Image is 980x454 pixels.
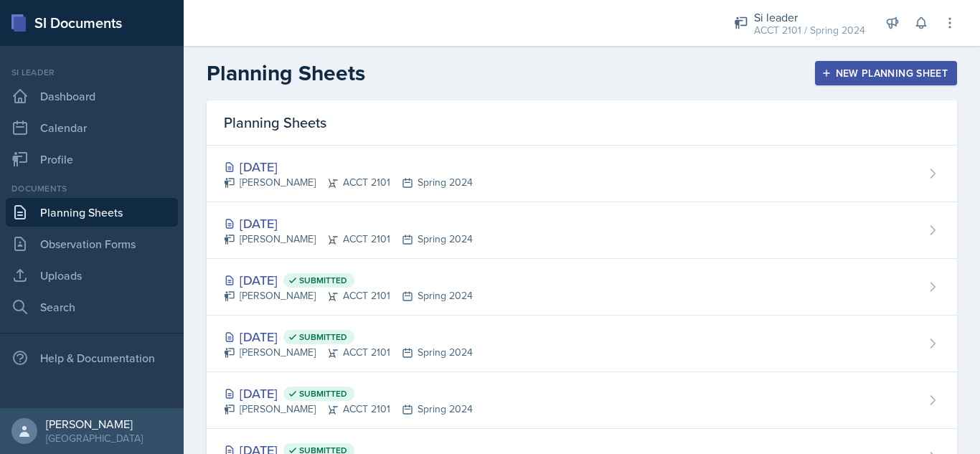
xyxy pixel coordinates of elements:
[754,23,865,38] div: ACCT 2101 / Spring 2024
[207,60,365,86] h2: Planning Sheets
[224,384,473,403] div: [DATE]
[207,259,957,316] a: [DATE] Submitted [PERSON_NAME]ACCT 2101Spring 2024
[6,145,178,174] a: Profile
[299,388,347,399] span: Submitted
[224,402,473,417] div: [PERSON_NAME] ACCT 2101 Spring 2024
[6,198,178,227] a: Planning Sheets
[6,261,178,290] a: Uploads
[224,345,473,360] div: [PERSON_NAME] ACCT 2101 Spring 2024
[6,66,178,79] div: Si leader
[815,61,957,85] button: New Planning Sheet
[46,431,143,445] div: [GEOGRAPHIC_DATA]
[6,182,178,195] div: Documents
[46,417,143,431] div: [PERSON_NAME]
[6,344,178,372] div: Help & Documentation
[207,372,957,429] a: [DATE] Submitted [PERSON_NAME]ACCT 2101Spring 2024
[299,331,347,343] span: Submitted
[6,113,178,142] a: Calendar
[224,327,473,346] div: [DATE]
[224,270,473,290] div: [DATE]
[6,293,178,321] a: Search
[207,100,957,146] div: Planning Sheets
[6,82,178,110] a: Dashboard
[299,275,347,286] span: Submitted
[754,9,865,26] div: Si leader
[224,232,473,247] div: [PERSON_NAME] ACCT 2101 Spring 2024
[224,175,473,190] div: [PERSON_NAME] ACCT 2101 Spring 2024
[224,157,473,176] div: [DATE]
[6,230,178,258] a: Observation Forms
[207,202,957,259] a: [DATE] [PERSON_NAME]ACCT 2101Spring 2024
[207,316,957,372] a: [DATE] Submitted [PERSON_NAME]ACCT 2101Spring 2024
[824,67,948,79] div: New Planning Sheet
[224,288,473,303] div: [PERSON_NAME] ACCT 2101 Spring 2024
[207,146,957,202] a: [DATE] [PERSON_NAME]ACCT 2101Spring 2024
[224,214,473,233] div: [DATE]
